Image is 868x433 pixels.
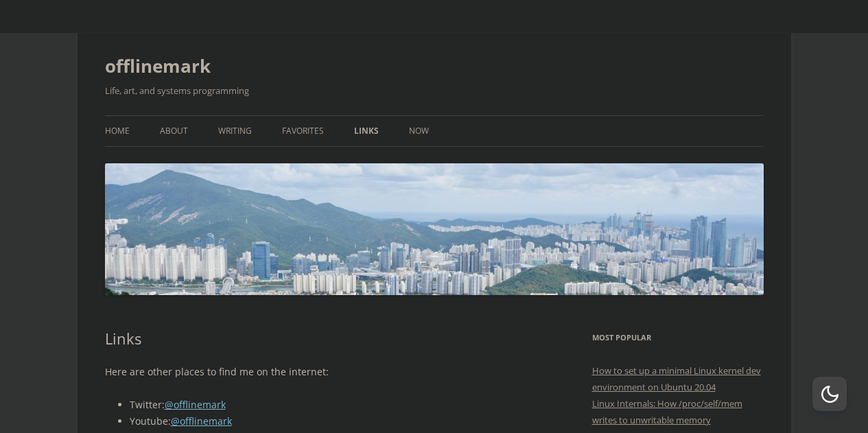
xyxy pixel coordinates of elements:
[105,49,211,82] a: offlinemark
[105,82,764,99] h2: Life, art, and systems programming
[282,116,324,146] a: Favorites
[171,414,232,428] a: @offlinemark
[105,364,534,380] p: Here are other places to find me on the internet:
[592,397,742,426] a: Linux Internals: How /proc/self/mem writes to unwritable memory
[165,398,226,411] a: @offlinemark
[354,116,379,146] a: Links
[105,116,130,146] a: Home
[105,329,534,347] h1: Links
[592,364,761,393] a: How to set up a minimal Linux kernel dev environment on Ubuntu 20.04
[218,116,252,146] a: Writing
[160,116,188,146] a: About
[409,116,429,146] a: Now
[105,163,764,294] img: offlinemark
[130,397,534,413] li: Twitter:
[130,413,534,430] li: Youtube:
[592,329,764,346] h3: Most Popular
